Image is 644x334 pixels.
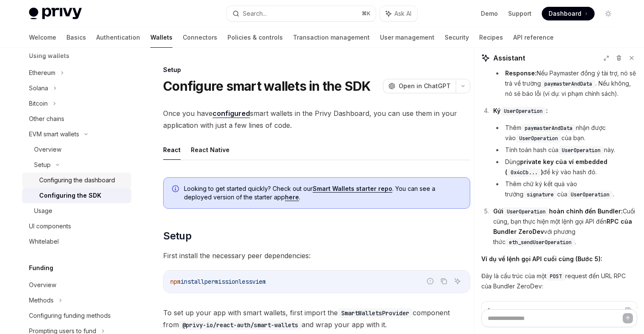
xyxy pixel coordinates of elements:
span: signature [527,191,554,198]
strong: Ví dụ về lệnh gọi API cuối cùng (Bước 5): [481,255,602,262]
span: UserOperation [507,208,546,215]
span: Once you have smart wallets in the Privy Dashboard, you can use them in your application with jus... [163,107,470,131]
a: Security [445,27,469,48]
div: Setup [163,66,470,74]
a: Dashboard [542,7,595,20]
div: Usage [34,206,52,216]
a: Whitelabel [22,234,131,249]
a: Other chains [22,111,131,127]
span: UserOperation [519,135,558,142]
a: configured [213,109,250,118]
span: UserOperation [504,108,543,115]
a: Recipes [479,27,503,48]
span: viem [252,278,266,285]
button: Report incorrect code [425,276,436,287]
div: Configuring funding methods [29,311,111,321]
span: Open in ChatGPT [399,82,451,90]
strong: Ký : [493,107,548,114]
a: API reference [513,27,554,48]
span: Looking to get started quickly? Check out our . You can see a deployed version of the starter app . [184,184,461,202]
span: POST [550,273,562,280]
a: Wallets [150,27,172,48]
strong: Response: [505,69,537,77]
img: light logo [29,8,82,20]
a: Configuring the SDK [22,188,131,203]
div: Other chains [29,114,64,124]
span: Assistant [493,53,525,63]
button: Ask AI [452,276,463,287]
span: install [181,278,204,285]
a: Connectors [183,27,217,48]
strong: private key của ví embedded ( ) [505,158,607,176]
span: paymasterAndData [544,81,592,87]
code: SmartWalletsProvider [338,308,413,318]
li: Thêm chữ ký kết quả vào trường của . [493,179,637,199]
button: Open in ChatGPT [383,79,456,93]
a: Transaction management [293,27,370,48]
a: here [285,193,299,201]
h5: Funding [29,263,53,273]
div: Ethereum [29,68,55,78]
a: Policies & controls [227,27,283,48]
span: paymasterAndData [525,125,572,132]
li: Tính toán hash của này. [493,145,637,155]
button: Send message [623,313,633,323]
a: Authentication [96,27,140,48]
span: { [487,308,490,314]
a: Demo [481,9,498,18]
button: React Native [191,140,230,160]
strong: Gửi hoàn chỉnh đến Bundler: [493,207,623,215]
div: EVM smart wallets [29,129,79,139]
button: Copy the contents from the code block [623,305,634,316]
span: ⌘ K [362,10,371,17]
a: Support [508,9,532,18]
button: Search...⌘K [227,6,376,21]
div: Overview [29,280,56,290]
button: Ask AI [380,6,417,21]
svg: Info [172,185,181,194]
span: UserOperation [571,191,609,198]
div: Setup [34,160,51,170]
span: First install the necessary peer dependencies: [163,250,470,262]
span: Setup [163,229,191,243]
div: Methods [29,295,54,305]
span: permissionless [204,278,252,285]
span: Dashboard [549,9,581,18]
span: To set up your app with smart wallets, first import the component from and wrap your app with it. [163,307,470,331]
div: Search... [243,9,267,19]
div: Overview [34,144,61,155]
code: @privy-io/react-auth/smart-wallets [179,320,302,330]
li: Nếu Paymaster đồng ý tài trợ, nó sẽ trả về trường . Nếu không, nó sẽ báo lỗi (ví dụ: vi phạm chín... [493,68,637,99]
span: UserOperation [562,147,601,154]
a: UI components [22,219,131,234]
li: Dùng để ký vào hash đó. [493,157,637,177]
span: Ask AI [394,9,411,18]
div: Bitcoin [29,98,48,109]
span: npm [170,278,181,285]
a: Overview [22,142,131,157]
span: 0x4cCb... [511,169,538,176]
span: eth_sendUserOperation [509,239,572,246]
a: Smart Wallets starter repo [313,185,392,193]
div: Configuring the dashboard [39,175,115,185]
p: Cuối cùng, bạn thực hiện một lệnh gọi API đến với phương thức . [493,206,637,247]
a: Configuring funding methods [22,308,131,323]
p: Đây là cấu trúc của một request đến URL RPC của Bundler ZeroDev: [481,271,637,291]
a: Usage [22,203,131,219]
div: Whitelabel [29,236,59,247]
a: User management [380,27,434,48]
button: Copy the contents from the code block [438,276,449,287]
a: Configuring the dashboard [22,173,131,188]
li: Thêm nhận được vào của bạn. [493,123,637,143]
h1: Configure smart wallets in the SDK [163,78,371,94]
a: Basics [66,27,86,48]
button: React [163,140,181,160]
div: Solana [29,83,48,93]
button: Toggle dark mode [601,7,615,20]
div: UI components [29,221,71,231]
div: Configuring the SDK [39,190,101,201]
a: Welcome [29,27,56,48]
a: Overview [22,277,131,293]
